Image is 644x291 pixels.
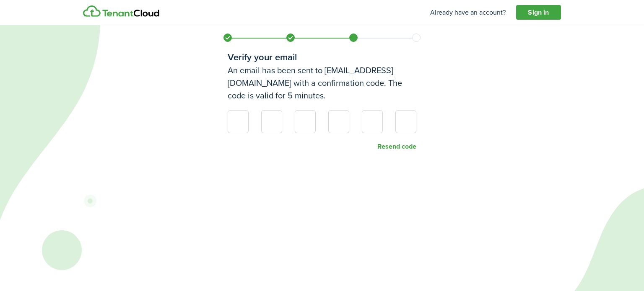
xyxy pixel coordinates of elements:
[228,50,416,64] h1: Verify your email
[377,143,416,150] button: Resend code
[516,5,561,20] a: Sign in
[228,64,416,102] h3: An email has been sent to [EMAIL_ADDRESS][DOMAIN_NAME] with a confirmation code. The code is vali...
[83,5,159,17] img: Logo
[430,8,506,18] p: Already have an account?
